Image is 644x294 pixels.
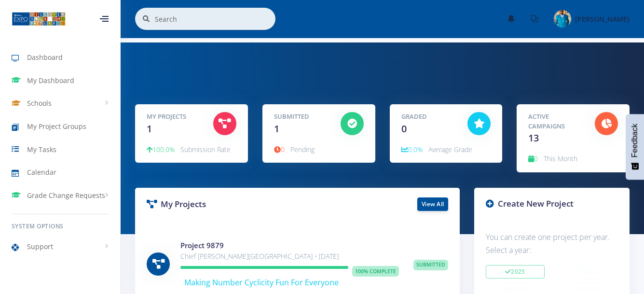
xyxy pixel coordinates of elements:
[27,167,56,177] span: Calendar
[417,197,448,211] a: View All
[486,265,545,279] button: 2025
[27,98,52,108] span: Schools
[147,145,175,154] span: 100.0%
[575,14,630,24] span: [PERSON_NAME]
[274,122,279,135] span: 1
[413,260,448,270] span: Submitted
[184,277,339,288] span: Making Number Cyclicity Fun For Everyone
[528,154,538,163] span: 0
[554,10,571,28] img: Image placeholder
[27,75,74,85] span: My Dashboard
[12,222,109,231] h6: System Options
[626,114,644,180] button: Feedback - Show survey
[401,112,453,122] h5: Graded
[27,121,86,131] span: My Project Groups
[147,122,152,135] span: 1
[274,112,326,122] h5: Submitted
[559,265,618,279] button: 2024
[486,197,618,210] h3: Create New Project
[428,145,472,154] span: Average Grade
[352,266,399,277] span: 100% Complete
[401,145,423,154] span: 0.0%
[546,8,630,29] a: Image placeholder [PERSON_NAME]
[180,251,399,262] p: Chief [PERSON_NAME][GEOGRAPHIC_DATA] • [DATE]
[486,231,618,257] p: You can create one project per year. Select a year:
[147,198,290,210] h3: My Projects
[155,8,275,30] input: Search
[630,124,639,157] span: Feedback
[528,131,539,144] span: 13
[12,11,66,27] img: ...
[180,240,224,250] a: Project 9879
[401,122,407,135] span: 0
[27,190,105,200] span: Grade Change Requests
[528,112,580,131] h5: Active Campaigns
[180,145,231,154] span: Submission Rate
[290,145,315,154] span: Pending
[27,241,53,252] span: Support
[274,145,285,154] span: 0
[147,112,199,122] h5: My Projects
[27,52,63,62] span: Dashboard
[27,144,56,154] span: My Tasks
[544,154,577,163] span: This Month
